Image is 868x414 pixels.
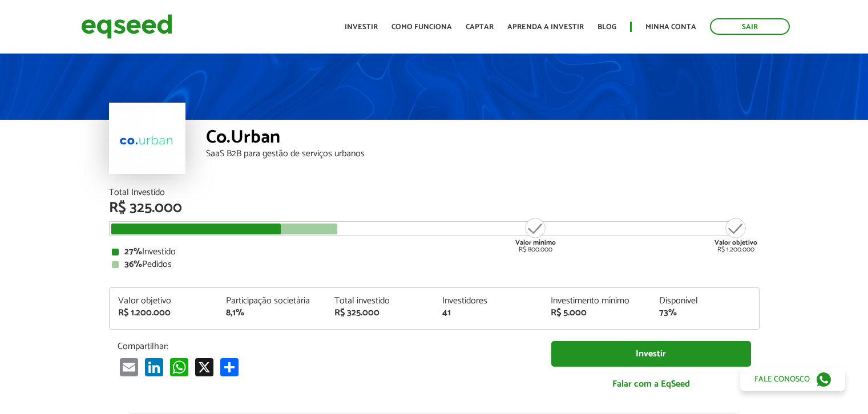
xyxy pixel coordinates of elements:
[226,309,317,318] div: 8,1%
[206,149,760,159] div: SaaS B2B para gestão de serviços urbanos
[118,358,140,376] a: Email
[710,18,790,35] a: Sair
[515,237,556,248] strong: Valor mínimo
[226,297,317,306] div: Participação societária
[391,23,452,31] a: Como funciona
[124,244,142,259] strong: 27%
[118,309,209,318] div: R$ 1.200.000
[659,309,750,318] div: 73%
[514,217,557,253] div: R$ 800.000
[442,309,534,318] div: 41
[193,358,216,376] a: X
[109,188,760,197] div: Total Investido
[597,23,616,31] a: Blog
[118,341,534,352] p: Compartilhar:
[81,11,172,42] img: EqSeed
[334,297,426,306] div: Total investido
[645,23,696,31] a: Minha conta
[168,358,191,376] a: WhatsApp
[112,260,757,269] div: Pedidos
[143,358,165,376] a: LinkedIn
[334,309,426,318] div: R$ 325.000
[345,23,378,31] a: Investir
[124,257,142,272] strong: 36%
[551,297,642,306] div: Investimento mínimo
[551,372,751,396] a: Falar com a EqSeed
[109,201,760,216] div: R$ 325.000
[659,297,750,306] div: Disponível
[507,23,584,31] a: Aprenda a investir
[218,358,241,376] a: Compartilhar
[442,297,534,306] div: Investidores
[740,367,845,391] a: Fale conosco
[714,217,757,253] div: R$ 1.200.000
[551,341,751,367] a: Investir
[206,128,760,149] div: Co.Urban
[551,309,642,318] div: R$ 5.000
[466,23,494,31] a: Captar
[112,247,757,257] div: Investido
[118,297,209,306] div: Valor objetivo
[714,237,757,248] strong: Valor objetivo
